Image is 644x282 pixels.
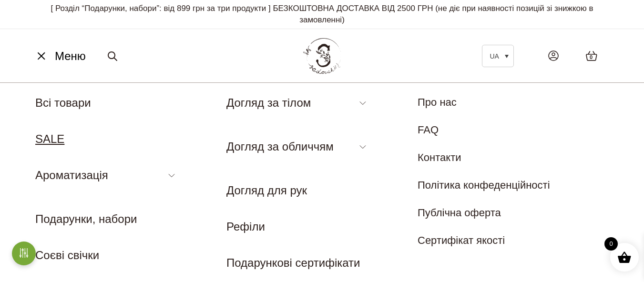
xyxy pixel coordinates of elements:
a: UA [482,45,513,67]
a: Догляд за тілом [226,96,311,109]
a: Публічна оферта [418,207,501,219]
a: Рефіли [226,220,265,233]
a: Контакти [418,151,461,163]
a: SALE [35,132,64,145]
a: 0 [576,41,607,71]
a: Соєві свічки [35,249,99,262]
a: Ароматизація [35,169,108,181]
a: Подарунки, набори [35,212,137,225]
span: Меню [55,48,86,65]
a: Політика конфеденційності [418,179,550,191]
button: Меню [31,47,89,65]
a: Сертифікат якості [418,234,505,246]
span: 0 [590,53,593,61]
a: Про нас [418,96,457,108]
a: Догляд за обличчям [226,140,334,153]
span: UA [490,52,499,60]
img: BY SADOVSKIY [303,38,341,74]
a: Догляд для рук [226,184,307,197]
span: 0 [604,237,618,251]
a: Всі товари [35,96,91,109]
a: Подарункові сертифікати [226,256,360,269]
a: FAQ [418,124,439,136]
